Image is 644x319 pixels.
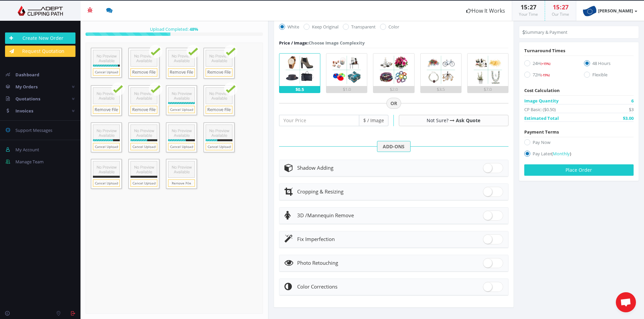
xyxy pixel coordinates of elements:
label: Keep Original [304,23,338,30]
img: 5.png [472,54,504,86]
strong: [PERSON_NAME] [598,8,633,14]
a: [PERSON_NAME] [576,1,644,21]
span: My Account [15,147,39,153]
div: $3.5 [421,86,461,93]
div: $0.5 [279,86,320,93]
span: Turnaround Times [524,48,565,54]
span: Color Corrections [297,283,337,290]
span: 15 [553,3,559,11]
div: $7.0 [468,86,508,93]
span: Photo Retouching [297,259,338,266]
label: Transparent [343,23,376,30]
span: Monthly [553,151,570,157]
a: How It Works [460,1,512,21]
a: Cancel Upload [93,179,120,187]
span: Estimated Total [524,115,559,122]
label: Flexible [584,71,634,80]
label: White [279,23,299,30]
img: timthumb.php [583,4,596,17]
label: Pay Now [524,139,634,148]
a: Remove File [206,68,232,77]
img: 1.png [283,54,316,86]
a: Request Quotation [5,46,75,57]
a: Remove File [168,68,195,77]
a: Remove File [130,106,157,114]
span: Cropping & Resizing [297,188,343,195]
span: Image Quantity [524,97,558,104]
a: Remove File [130,68,157,77]
a: Remove File [93,106,120,114]
a: (Monthly) [551,151,571,157]
a: Ask Quote [456,117,480,124]
strong: % [189,26,198,32]
span: Shadow Adding [297,164,333,171]
label: 72H [524,71,574,80]
span: (-15%) [541,73,550,77]
div: Upload Completed: [86,26,263,32]
span: 3D / [297,212,307,219]
span: $ / Image [359,115,388,126]
img: 4.png [425,54,457,86]
span: 48 [190,26,194,32]
img: 2.png [330,54,363,86]
a: Cancel Upload [130,179,157,187]
div: $2.0 [373,86,414,93]
small: Your Time [519,11,538,17]
img: Adept Graphics [5,6,75,16]
input: Your Price [279,115,359,126]
span: Payment Terms [524,129,559,135]
a: Remove File [168,179,195,187]
span: $3 [629,106,634,113]
a: Cancel Upload [93,68,120,76]
a: Cancel Upload [93,143,120,150]
span: 15 [521,3,527,11]
a: Cancel Upload [168,106,195,113]
span: (+15%) [541,62,550,66]
button: Place Order [524,164,634,176]
span: Cost Calculation [524,87,560,93]
span: Not Sure? [427,117,448,124]
div: Choose Image Complexity [279,39,365,46]
a: Create New Order [5,32,75,44]
a: Cancel Upload [168,143,195,150]
div: $1.0 [326,86,367,93]
span: CP Basic: ($0.50) [524,106,556,113]
span: ADD-ONS [377,141,411,152]
span: Manage Team [15,159,44,165]
a: Open de chat [616,292,636,312]
img: 3.png [378,54,410,86]
a: Cancel Upload [206,143,232,150]
label: Color [380,23,399,30]
small: Our Time [552,11,569,17]
a: (-15%) [541,72,550,78]
li: Summary & Payment [523,29,568,35]
span: My Orders [15,84,38,90]
span: $3.00 [623,115,634,122]
span: Mannequin Remove [297,212,354,219]
span: : [527,3,530,11]
label: Pay Later [524,150,634,159]
span: 27 [562,3,569,11]
span: 6 [631,97,634,104]
span: Support Messages [15,127,52,133]
a: Remove File [206,106,232,114]
span: Quotations [15,96,40,102]
a: Cancel Upload [130,143,157,150]
span: OR [386,98,401,109]
span: 27 [530,3,536,11]
span: Dashboard [15,72,39,78]
span: Price / Image: [279,40,309,46]
label: 48 Hours [584,60,634,69]
span: Invoices [15,108,33,114]
a: (+15%) [541,60,550,66]
label: 24H [524,60,574,69]
span: Fix Imperfection [297,236,335,242]
span: : [559,3,562,11]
